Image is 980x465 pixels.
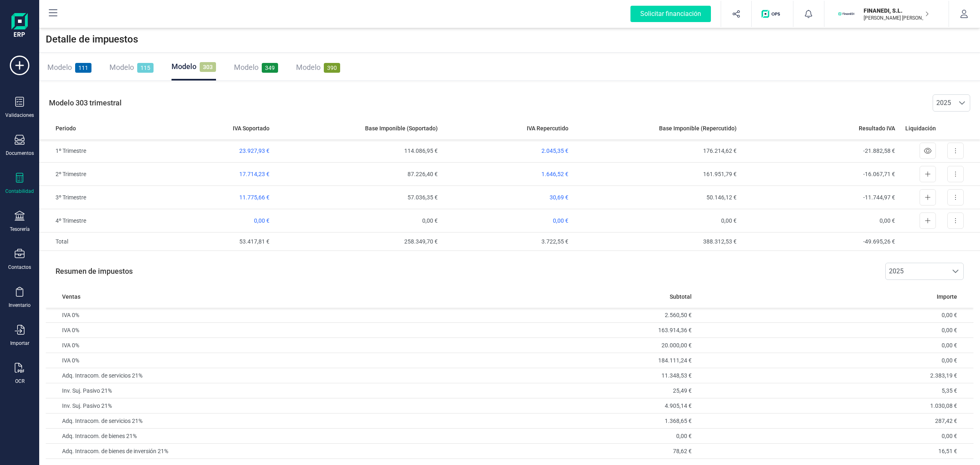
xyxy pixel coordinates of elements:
[234,63,258,72] span: Modelo
[695,308,973,323] td: 0,00 €
[417,398,695,414] td: 4.905,14 €
[365,124,438,132] span: Base Imponible (Soportado)
[550,194,568,201] span: 30,69 €
[239,194,269,201] span: 11.775,66 €
[254,217,269,224] span: 0,00 €
[273,163,441,186] td: 87.226,40 €
[905,124,936,132] span: Liquidación
[859,124,895,132] span: Resultado IVA
[740,186,898,209] td: -11.744,97 €
[46,398,417,414] td: Inv. Suj. Pasivo 21%
[239,148,269,154] span: 23.927,93 €
[46,368,417,383] td: Adq. Intracom. de servicios 21%
[837,5,855,23] img: FI
[886,263,948,279] span: 2025
[39,209,133,232] td: 4º Trimestre
[541,171,568,177] span: 1.646,52 €
[695,444,973,459] td: 16,51 €
[417,308,695,323] td: 2.560,50 €
[39,186,133,209] td: 3º Trimestre
[109,63,134,72] span: Modelo
[834,1,939,27] button: FIFINANEDI, S.L.[PERSON_NAME] [PERSON_NAME]
[200,62,216,72] span: 303
[572,186,740,209] td: 50.146,12 €
[417,444,695,459] td: 78,62 €
[46,338,417,353] td: IVA 0%
[695,353,973,368] td: 0,00 €
[46,257,133,285] p: Resumen de impuestos
[9,302,31,309] div: Inventario
[239,238,269,245] span: 53.417,81 €
[695,414,973,429] td: 287,42 €
[740,139,898,163] td: -21.882,58 €
[10,340,29,347] div: Importar
[39,232,133,251] td: Total
[527,124,568,132] span: IVA Repercutido
[137,63,154,73] span: 115
[324,63,340,73] span: 390
[757,1,788,27] button: Logo de OPS
[417,429,695,444] td: 0,00 €
[740,163,898,186] td: -16.067,71 €
[541,238,568,245] span: 3.722,55 €
[46,414,417,429] td: Adq. Intracom. de servicios 21%
[659,124,737,132] span: Base Imponible (Repercutido)
[62,293,80,301] span: Ventas
[171,62,196,71] span: Modelo
[10,226,30,232] div: Tesorería
[39,139,133,163] td: 1º Trimestre
[75,63,91,73] span: 111
[572,139,740,163] td: 176.214,62 €
[56,124,76,132] span: Periodo
[762,10,783,18] img: Logo de OPS
[553,217,568,224] span: 0,00 €
[6,150,34,156] div: Documentos
[39,89,122,117] p: Modelo 303 trimestral
[864,15,929,21] p: [PERSON_NAME] [PERSON_NAME]
[417,338,695,353] td: 20.000,00 €
[621,1,721,27] button: Solicitar financiación
[11,13,28,39] img: Logo Finanedi
[695,429,973,444] td: 0,00 €
[46,444,417,459] td: Adq. Intracom. de bienes de inversión 21%
[417,353,695,368] td: 184.111,24 €
[46,383,417,398] td: Inv. Suj. Pasivo 21%
[541,148,568,154] span: 2.045,35 €
[417,383,695,398] td: 25,49 €
[740,209,898,232] td: 0,00 €
[39,26,980,53] div: Detalle de impuestos
[740,232,898,251] td: -49.695,26 €
[670,293,692,301] span: Subtotal
[864,7,929,15] p: FINANEDI, S.L.
[572,232,740,251] td: 388.312,53 €
[239,171,269,177] span: 17.714,23 €
[695,338,973,353] td: 0,00 €
[933,95,954,111] span: 2025
[417,323,695,338] td: 163.914,36 €
[630,6,711,22] div: Solicitar financiación
[262,63,278,73] span: 349
[937,293,957,301] span: Importe
[695,368,973,383] td: 2.383,19 €
[46,429,417,444] td: Adq. Intracom. de bienes 21%
[46,353,417,368] td: IVA 0%
[5,112,34,118] div: Validaciones
[46,308,417,323] td: IVA 0%
[39,163,133,186] td: 2º Trimestre
[695,323,973,338] td: 0,00 €
[572,163,740,186] td: 161.951,79 €
[695,383,973,398] td: 5,35 €
[46,323,417,338] td: IVA 0%
[572,209,740,232] td: 0,00 €
[15,378,24,385] div: OCR
[273,209,441,232] td: 0,00 €
[417,368,695,383] td: 11.348,53 €
[417,414,695,429] td: 1.368,65 €
[233,124,269,132] span: IVA Soportado
[47,63,72,72] span: Modelo
[296,63,321,72] span: Modelo
[8,264,31,271] div: Contactos
[695,398,973,414] td: 1.030,08 €
[273,186,441,209] td: 57.036,35 €
[273,139,441,163] td: 114.086,95 €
